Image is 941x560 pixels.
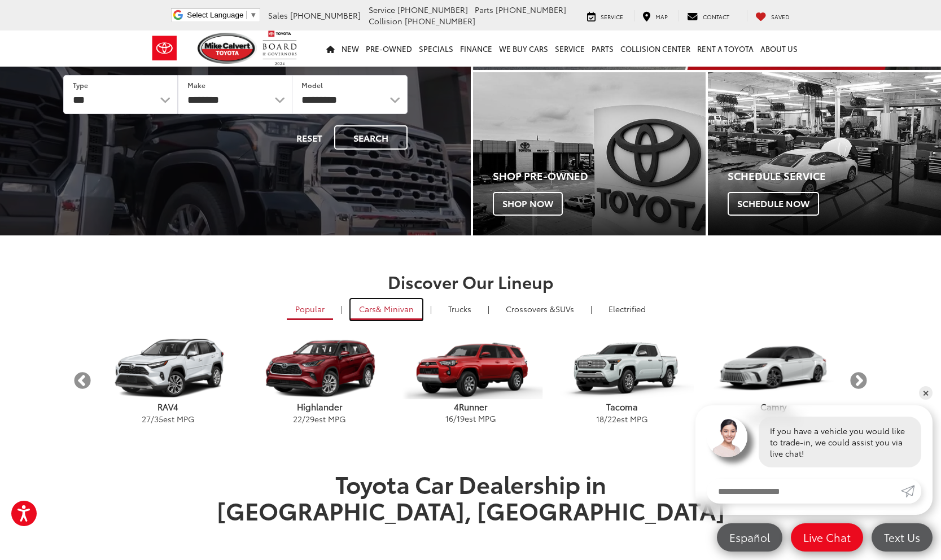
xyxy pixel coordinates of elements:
a: Home [323,30,338,67]
a: Español [717,523,782,552]
button: Search [334,125,408,150]
img: Toyota 4Runner [399,338,542,399]
span: Contact [703,12,729,21]
a: WE BUY CARS [496,30,552,67]
span: 18 [596,413,604,425]
span: 29 [305,413,314,425]
div: If you have a vehicle you would like to trade-in, we could assist you via live chat! [759,417,921,467]
a: Popular [287,299,333,320]
div: Toyota [473,72,706,235]
span: Parts [475,4,493,15]
p: RAV4 [93,401,244,413]
span: 16 [445,413,453,424]
button: Next [849,371,869,391]
p: Tacoma [546,401,698,413]
span: Sales [268,10,288,21]
p: / est MPG [93,413,244,425]
button: Previous [73,371,93,391]
a: New [338,30,362,67]
li: | [485,303,492,314]
span: ▼ [250,11,257,19]
a: Shop Pre-Owned Shop Now [473,72,706,235]
h4: Shop Pre-Owned [493,170,706,182]
h1: Toyota Car Dealership in [GEOGRAPHIC_DATA], [GEOGRAPHIC_DATA] [208,470,733,549]
span: Service [601,12,623,21]
span: 27 [142,413,151,425]
aside: carousel [73,328,869,434]
span: 19 [457,413,465,424]
span: Text Us [878,530,926,544]
p: / est MPG [546,413,698,425]
img: Toyota RAV4 [96,338,240,399]
a: Rent a Toyota [694,30,757,67]
a: Parts [588,30,617,67]
span: Español [724,530,776,544]
li: | [588,303,595,314]
img: Agent profile photo [707,417,747,457]
div: Toyota [708,72,941,235]
p: Camry [698,401,849,413]
span: [PHONE_NUMBER] [290,10,361,21]
span: Collision [369,15,402,27]
li: | [338,303,345,314]
span: Map [655,12,668,21]
h2: Discover Our Lineup [73,272,869,291]
button: Reset [287,125,332,150]
span: 22 [293,413,302,425]
p: / est MPG [244,413,395,425]
span: [PHONE_NUMBER] [397,4,468,15]
span: Select Language [187,11,243,19]
img: Mike Calvert Toyota [198,33,257,64]
span: & Minivan [376,303,414,314]
a: Live Chat [791,523,863,552]
label: Type [73,80,88,90]
a: Collision Center [617,30,694,67]
a: Trucks [440,299,480,318]
img: Toyota [143,30,186,67]
span: [PHONE_NUMBER] [496,4,566,15]
p: Highlander [244,401,395,413]
span: Live Chat [798,530,856,544]
span: 22 [607,413,616,425]
a: SUVs [497,299,583,318]
a: Specials [415,30,457,67]
span: Service [369,4,395,15]
label: Model [301,80,323,90]
span: Saved [771,12,790,21]
a: Text Us [872,523,933,552]
img: Toyota Camry [701,338,845,399]
h4: Schedule Service [728,170,941,182]
a: Electrified [600,299,654,318]
a: Map [634,10,676,21]
a: Contact [679,10,738,21]
a: Select Language​ [187,11,257,19]
a: Service [552,30,588,67]
a: My Saved Vehicles [747,10,798,21]
a: Schedule Service Schedule Now [708,72,941,235]
img: Toyota Tacoma [550,338,694,399]
span: 35 [154,413,163,425]
p: 4Runner [395,401,546,413]
a: Finance [457,30,496,67]
label: Make [187,80,205,90]
a: Submit [901,479,921,504]
a: Pre-Owned [362,30,415,67]
span: Schedule Now [728,192,819,216]
input: Enter your message [707,479,901,504]
li: | [427,303,435,314]
span: Crossovers & [506,303,555,314]
img: Toyota Highlander [247,338,391,399]
p: / est MPG [395,413,546,424]
a: About Us [757,30,801,67]
a: Service [579,10,632,21]
a: Cars [351,299,422,320]
span: [PHONE_NUMBER] [405,15,475,27]
span: Shop Now [493,192,563,216]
